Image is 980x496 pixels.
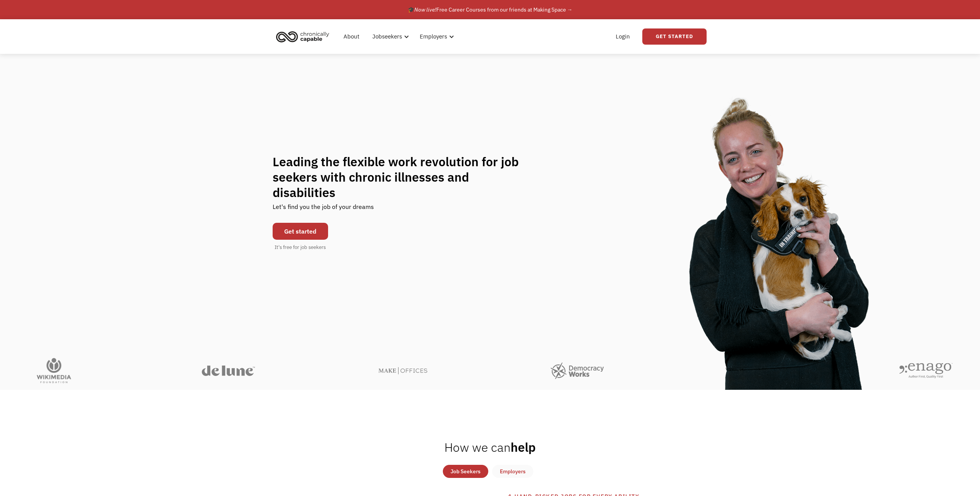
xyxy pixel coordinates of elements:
[408,5,573,14] div: 🎓 Free Career Courses from our friends at Making Space →
[444,439,536,455] h2: help
[642,28,707,45] a: Get Started
[275,244,326,251] div: It's free for job seekers
[273,200,374,219] div: Let's find you the job of your dreams
[414,6,436,13] em: Now live!
[451,467,481,476] div: Job Seekers
[274,28,332,45] img: Chronically Capable logo
[420,32,447,41] div: Employers
[372,32,402,41] div: Jobseekers
[444,439,511,455] span: How we can
[500,467,526,476] div: Employers
[339,24,364,49] a: About
[273,154,534,200] h1: Leading the flexible work revolution for job seekers with chronic illnesses and disabilities
[273,223,328,240] a: Get started
[611,24,635,49] a: Login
